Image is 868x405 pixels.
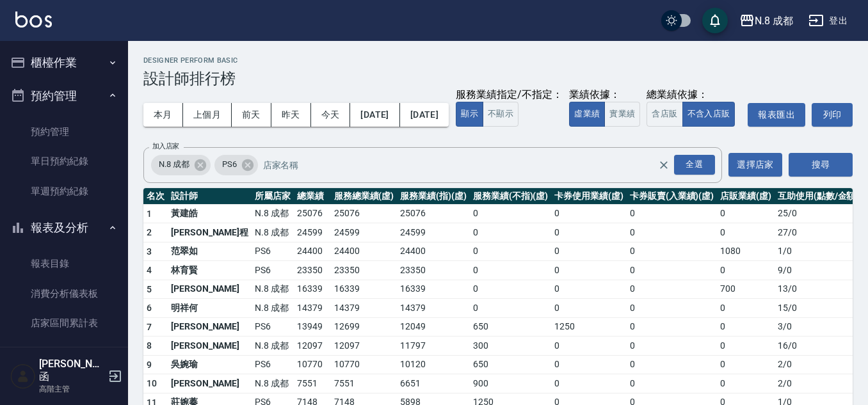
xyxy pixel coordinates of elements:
[397,223,470,242] td: 24599
[775,337,862,356] td: 16 / 0
[627,204,717,223] td: 0
[331,204,398,223] td: 25076
[168,337,252,356] td: [PERSON_NAME]
[331,242,398,261] td: 24400
[775,242,862,261] td: 1 / 0
[252,280,294,299] td: N.8 成都
[627,242,717,261] td: 0
[551,188,627,205] th: 卡券使用業績(虛)
[551,261,627,280] td: 0
[294,337,331,356] td: 12097
[331,374,398,393] td: 7551
[627,188,717,205] th: 卡券販賣(入業績)(虛)
[331,299,398,318] td: 14379
[717,261,775,280] td: 0
[168,261,252,280] td: 林育賢
[717,355,775,374] td: 0
[143,70,853,88] h3: 設計師排行榜
[674,155,715,175] div: 全選
[717,374,775,393] td: 0
[748,103,805,127] button: 報表匯出
[627,299,717,318] td: 0
[627,337,717,356] td: 0
[252,355,294,374] td: PS6
[168,204,252,223] td: 黃建皓
[470,317,551,337] td: 650
[331,337,398,356] td: 12097
[775,317,862,337] td: 3 / 0
[775,188,862,205] th: 互助使用(點數/金額)
[147,209,152,219] span: 1
[147,227,152,237] span: 2
[456,88,563,102] div: 服務業績指定/不指定：
[168,223,252,242] td: [PERSON_NAME]程
[5,211,123,244] button: 報表及分析
[551,280,627,299] td: 0
[717,188,775,205] th: 店販業績(虛)
[271,103,311,127] button: 昨天
[702,8,728,33] button: save
[397,374,470,393] td: 6651
[143,56,853,65] h2: Designer Perform Basic
[755,13,793,29] div: N.8 成都
[5,46,123,79] button: 櫃檯作業
[682,102,735,127] button: 不含入店販
[397,261,470,280] td: 23350
[331,261,398,280] td: 23350
[627,261,717,280] td: 0
[294,188,331,205] th: 總業績
[803,9,853,33] button: 登出
[294,280,331,299] td: 16339
[168,188,252,205] th: 設計師
[717,337,775,356] td: 0
[397,242,470,261] td: 24400
[717,299,775,318] td: 0
[627,223,717,242] td: 0
[470,204,551,223] td: 0
[143,188,168,205] th: 名次
[671,152,718,177] button: Open
[647,88,741,102] div: 總業績依據：
[147,303,152,313] span: 6
[168,317,252,337] td: [PERSON_NAME]
[168,355,252,374] td: 吳婉瑜
[470,299,551,318] td: 0
[143,103,183,127] button: 本月
[331,223,398,242] td: 24599
[5,308,123,338] a: 店家區間累計表
[331,317,398,337] td: 12699
[5,279,123,308] a: 消費分析儀表板
[294,242,331,261] td: 24400
[168,242,252,261] td: 范翠如
[260,154,680,176] input: 店家名稱
[717,280,775,299] td: 700
[10,363,36,389] img: Person
[812,103,853,127] button: 列印
[775,280,862,299] td: 13 / 0
[39,383,104,395] p: 高階主管
[717,317,775,337] td: 0
[551,374,627,393] td: 0
[470,223,551,242] td: 0
[470,374,551,393] td: 900
[470,337,551,356] td: 300
[569,102,605,127] button: 虛業績
[168,280,252,299] td: [PERSON_NAME]
[397,317,470,337] td: 12049
[168,299,252,318] td: 明祥何
[5,117,123,147] a: 預約管理
[147,322,152,332] span: 7
[397,280,470,299] td: 16339
[551,337,627,356] td: 0
[775,204,862,223] td: 25 / 0
[147,340,152,351] span: 8
[627,374,717,393] td: 0
[551,242,627,261] td: 0
[147,360,152,370] span: 9
[168,374,252,393] td: [PERSON_NAME]
[183,103,232,127] button: 上個月
[5,249,123,278] a: 報表目錄
[252,337,294,356] td: N.8 成都
[214,155,258,175] div: PS6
